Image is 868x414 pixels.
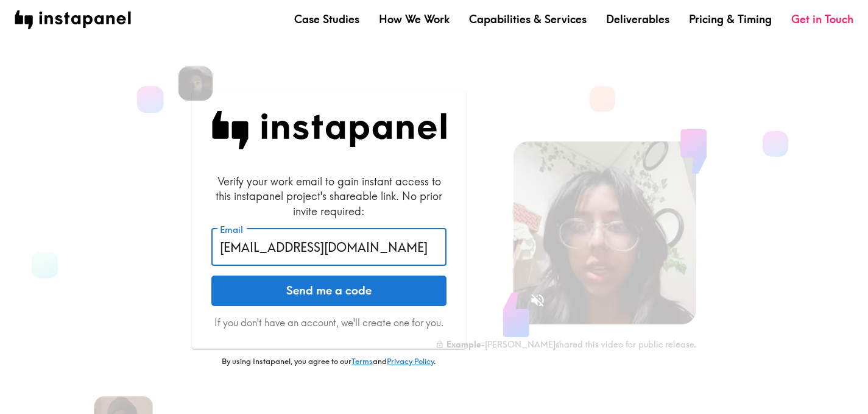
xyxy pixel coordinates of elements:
p: By using Instapanel, you agree to our and . [192,356,466,367]
button: Send me a code [211,276,446,306]
a: Pricing & Timing [689,12,772,27]
a: Privacy Policy [387,356,434,366]
a: Get in Touch [791,12,853,27]
a: Capabilities & Services [469,12,587,27]
div: Verify your work email to gain instant access to this instapanel project's shareable link. No pri... [211,174,446,219]
img: Cory [178,66,213,101]
p: If you don't have an account, we'll create one for you. [211,316,446,329]
a: Terms [351,356,373,366]
button: Sound is off [524,287,551,313]
b: Example [446,339,481,350]
a: Deliverables [606,12,669,27]
div: - [PERSON_NAME] shared this video for public release. [436,339,696,350]
a: How We Work [379,12,450,27]
a: Case Studies [294,12,359,27]
img: instapanel [15,10,131,29]
label: Email [220,223,243,237]
img: Instapanel [211,111,446,149]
